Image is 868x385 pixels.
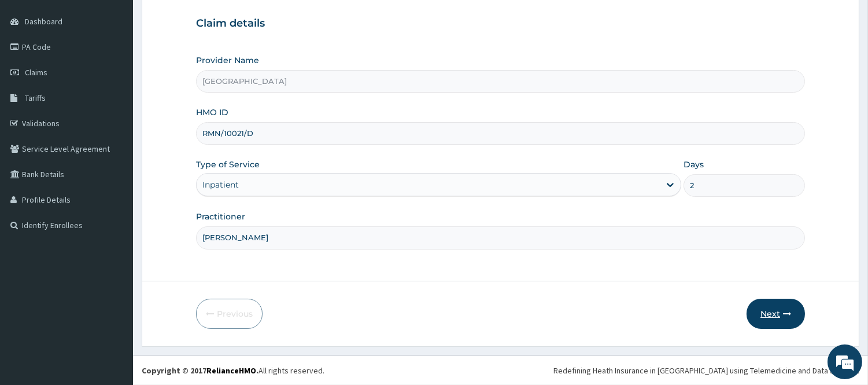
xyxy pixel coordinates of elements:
[196,226,805,249] input: Enter Name
[142,365,258,376] strong: Copyright © 2017 .
[25,67,47,78] span: Claims
[196,54,259,66] label: Provider Name
[747,299,805,329] button: Next
[196,107,228,118] label: HMO ID
[196,17,805,30] h3: Claim details
[67,118,160,234] span: We're online!
[202,179,239,190] div: Inpatient
[196,159,260,170] label: Type of Service
[25,16,62,27] span: Dashboard
[60,65,194,80] div: Chat with us now
[206,365,256,376] a: RelianceHMO
[196,211,245,222] label: Practitioner
[25,93,46,103] span: Tariffs
[21,58,47,87] img: d_794563401_company_1708531726252_794563401
[196,299,263,329] button: Previous
[6,259,220,300] textarea: Type your message and hit 'Enter'
[133,355,868,385] footer: All rights reserved.
[190,6,217,34] div: Minimize live chat window
[684,159,704,170] label: Days
[553,365,859,376] div: Redefining Heath Insurance in [GEOGRAPHIC_DATA] using Telemedicine and Data Science!
[196,122,805,145] input: Enter HMO ID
